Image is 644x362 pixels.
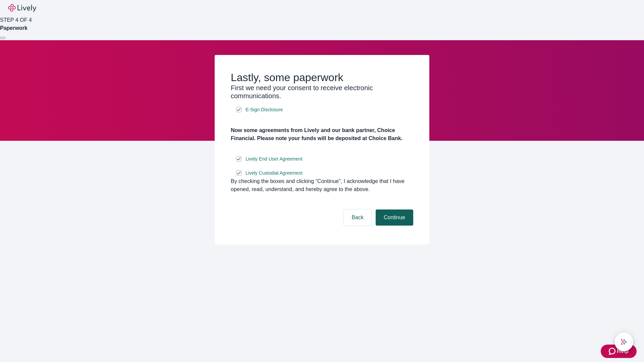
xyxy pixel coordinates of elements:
[376,209,413,226] button: Continue
[343,209,372,226] button: Back
[601,345,637,358] button: Zendesk support iconHelp
[244,169,304,177] a: e-sign disclosure document
[614,333,633,351] button: chat
[244,155,304,163] a: e-sign disclosure document
[231,126,413,142] h4: Now some agreements from Lively and our bank partner, Choice Financial. Please note your funds wi...
[246,170,303,177] span: Lively Custodial Agreement
[244,106,284,114] a: e-sign disclosure document
[621,339,627,345] svg: Lively AI Assistant
[246,156,303,163] span: Lively End User Agreement
[609,347,617,355] svg: Zendesk support icon
[231,84,413,100] h3: First we need your consent to receive electronic communications.
[246,106,283,113] span: E-Sign Disclosure
[617,347,629,355] span: Help
[8,4,36,12] img: Lively
[231,177,413,193] div: By checking the boxes and clicking “Continue", I acknowledge that I have opened, read, understand...
[231,71,413,84] h2: Lastly, some paperwork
